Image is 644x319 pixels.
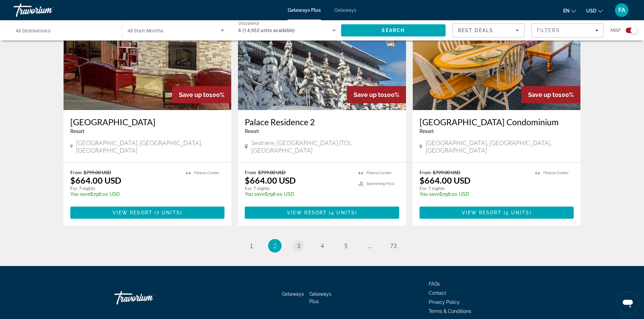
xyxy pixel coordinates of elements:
[366,182,394,186] span: Swimming Pool
[367,242,372,249] span: ...
[521,86,580,103] div: 100%
[297,242,300,249] span: 3
[586,6,603,16] button: Change currency
[245,175,296,185] p: $664.00 USD
[288,7,321,13] a: Getaways Plus
[420,175,471,185] p: $664.00 USD
[179,91,209,98] span: Save up to
[390,242,397,249] span: 73
[528,91,558,98] span: Save up to
[245,169,256,175] span: From
[14,1,81,19] a: Travorium
[84,169,111,175] span: $799.00 USD
[238,21,260,26] span: Occupancy
[64,2,232,110] img: Carriage House Country Club
[413,2,581,110] img: Riverview Resort Condominium
[327,210,357,215] span: ( )
[341,24,446,36] button: Search
[16,27,113,35] input: Select destination
[251,139,399,154] span: Sestriere, [GEOGRAPHIC_DATA] (TO), [GEOGRAPHIC_DATA]
[382,28,405,33] span: Search
[420,117,574,127] a: [GEOGRAPHIC_DATA] Condominium
[502,210,532,215] span: ( )
[563,8,570,14] span: en
[420,191,439,197] span: You save
[245,207,399,219] button: View Resort(4 units)
[70,191,180,197] p: $798.00 USD
[563,6,576,16] button: Change language
[347,86,406,103] div: 100%
[172,86,231,103] div: 100%
[76,139,224,154] span: [GEOGRAPHIC_DATA], [GEOGRAPHIC_DATA], [GEOGRAPHIC_DATA]
[320,242,324,249] span: 4
[462,210,502,215] span: View Resort
[194,171,219,175] span: Fitness Center
[64,239,581,252] nav: Pagination
[157,210,180,215] span: 7 units
[458,28,493,33] span: Best Deals
[429,309,471,314] a: Terms & Conditions
[70,129,85,134] span: Resort
[344,242,348,249] span: 5
[245,191,352,197] p: $798.00 USD
[282,291,304,297] a: Getaways
[611,26,621,35] span: Map
[354,91,384,98] span: Save up to
[70,117,225,127] h3: [GEOGRAPHIC_DATA]
[245,191,265,197] span: You save
[429,290,446,296] a: Contact
[543,171,569,175] span: Fitness Center
[537,28,560,33] span: Filters
[366,171,392,175] span: Fitness Center
[458,26,519,34] mat-select: Sort by
[245,117,399,127] a: Palace Residence 2
[429,281,440,287] a: FAQs
[433,169,460,175] span: $799.00 USD
[334,7,356,13] span: Getaways
[70,175,121,185] p: $664.00 USD
[152,210,182,215] span: ( )
[613,3,630,17] button: User Menu
[426,139,574,154] span: [GEOGRAPHIC_DATA], [GEOGRAPHIC_DATA], [GEOGRAPHIC_DATA]
[309,291,331,304] a: Getaways Plus
[70,207,225,219] button: View Resort(7 units)
[506,210,530,215] span: 5 units
[287,210,327,215] span: View Resort
[420,207,574,219] button: View Resort(5 units)
[16,28,50,33] span: All Destinations
[618,7,625,14] span: FA
[245,185,352,191] p: For 7 nights
[238,28,295,33] span: 6 (14,952 units available)
[420,169,431,175] span: From
[258,169,286,175] span: $799.00 USD
[273,242,277,249] span: 2
[70,169,82,175] span: From
[429,299,460,305] a: Privacy Policy
[70,191,90,197] span: You save
[586,8,596,14] span: USD
[70,185,180,191] p: For 7 nights
[238,2,406,110] img: Palace Residence 2
[114,288,182,308] a: Go Home
[249,242,253,249] span: 1
[420,191,529,197] p: $798.00 USD
[113,210,152,215] span: View Resort
[331,210,355,215] span: 4 units
[420,185,529,191] p: For 7 nights
[420,129,434,134] span: Resort
[531,23,604,37] button: Filters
